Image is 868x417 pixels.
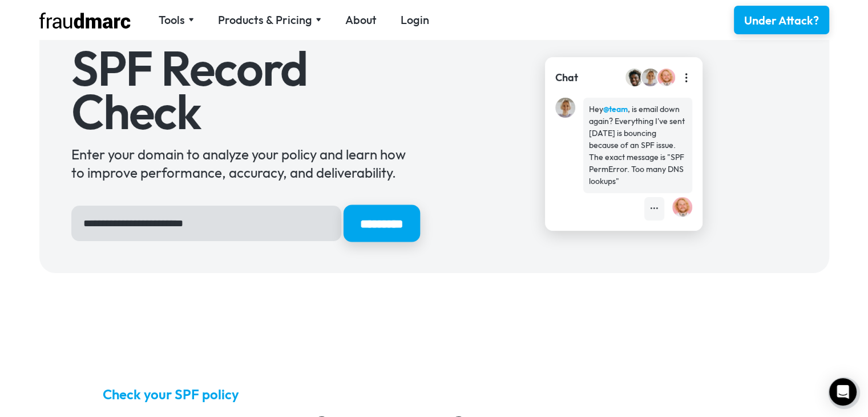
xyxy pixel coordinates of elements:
[218,12,312,28] div: Products & Pricing
[650,203,659,215] div: •••
[159,12,185,28] div: Tools
[555,70,578,85] div: Chat
[589,103,687,187] div: Hey , is email down again? Everything I've sent [DATE] is bouncing because of an SPF issue. The e...
[345,12,377,28] a: About
[734,6,829,34] a: Under Attack?
[401,12,429,28] a: Login
[829,378,857,406] div: Open Intercom Messenger
[103,385,765,403] h5: Check your SPF policy
[603,104,628,114] strong: @team
[71,47,418,133] h1: SPF Record Check
[71,145,418,182] div: Enter your domain to analyze your policy and learn how to improve performance, accuracy, and deli...
[218,12,321,28] div: Products & Pricing
[159,12,194,28] div: Tools
[71,206,418,241] form: Hero Sign Up Form
[744,13,819,29] div: Under Attack?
